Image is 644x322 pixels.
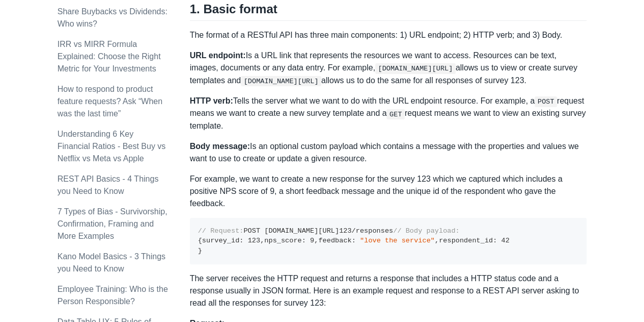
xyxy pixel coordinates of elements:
a: 7 Types of Bias - Survivorship, Confirmation, Framing and More Examples [58,207,167,240]
p: For example, we want to create a new response for the survey 123 which we captured which includes... [190,173,587,210]
strong: URL endpoint: [190,51,246,60]
a: Share Buybacks vs Dividends: Who wins? [58,7,167,28]
a: How to respond to product feature requests? Ask “When was the last time” [58,85,162,118]
span: : [352,237,356,244]
span: 123 [248,237,260,244]
strong: Body message: [190,142,250,151]
span: , [435,237,439,244]
a: IRR vs MIRR Formula Explained: Choose the Right Metric for Your Investments [58,40,161,73]
span: : [239,237,243,244]
span: : [302,237,306,244]
span: "love the service" [360,237,435,244]
a: Kano Model Basics - 3 Things you Need to Know [58,252,165,273]
p: The server receives the HTTP request and returns a response that includes a HTTP status code and ... [190,273,587,309]
a: Employee Training: Who is the Person Responsible? [58,285,168,306]
span: // Body payload: [393,227,460,235]
p: Is a URL link that represents the resources we want to access. Resources can be text, images, doc... [190,49,587,87]
span: } [198,247,202,255]
strong: HTTP verb: [190,96,233,105]
code: GET [386,109,404,119]
span: 123 [339,227,351,235]
h2: 1. Basic format [190,2,587,21]
a: Understanding 6 Key Financial Ratios - Best Buy vs Netflix vs Meta vs Apple [58,130,166,163]
span: 9 [310,237,314,244]
a: REST API Basics - 4 Things you Need to Know [58,175,159,195]
span: : [493,237,497,244]
p: The format of a RESTful API has three main components: 1) URL endpoint; 2) HTTP verb; and 3) Body. [190,29,587,41]
span: // Request: [198,227,244,235]
code: [DOMAIN_NAME][URL] [241,76,321,86]
code: [DOMAIN_NAME][URL] [375,63,456,73]
p: Is an optional custom payload which contains a message with the properties and values we want to ... [190,140,587,165]
span: , [260,237,264,244]
span: 42 [501,237,509,244]
span: { [198,237,202,244]
code: POST [DOMAIN_NAME][URL] /responses survey_id nps_score feedback respondent_id [198,227,510,255]
code: POST [535,96,557,107]
p: Tells the server what we want to do with the URL endpoint resource. For example, a request means ... [190,95,587,132]
span: , [314,237,318,244]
